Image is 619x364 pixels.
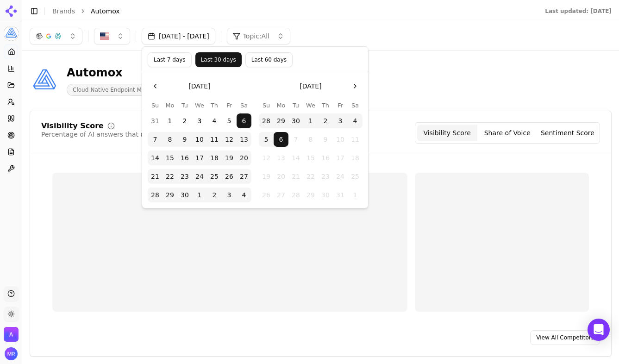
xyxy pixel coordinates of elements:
button: Saturday, September 13th, 2025, selected [237,132,251,147]
button: Sunday, October 5th, 2025, selected [259,132,274,147]
button: Tuesday, September 30th, 2025, selected [288,113,303,128]
img: Automox [30,66,59,95]
th: Thursday [318,101,333,110]
button: Saturday, September 27th, 2025, selected [237,169,251,184]
button: Tuesday, September 16th, 2025, selected [177,151,192,165]
a: View All Competitors [530,330,600,345]
button: Friday, October 3rd, 2025, selected [222,188,237,202]
button: Monday, September 8th, 2025, selected [163,132,177,147]
button: Sunday, September 28th, 2025, selected [259,113,274,128]
button: Open user button [5,347,18,360]
button: Wednesday, September 17th, 2025, selected [192,151,207,165]
button: Tuesday, September 30th, 2025, selected [177,188,192,202]
span: Automox [91,6,120,16]
button: Thursday, September 25th, 2025, selected [207,169,222,184]
button: Sentiment Score [538,125,598,141]
button: Saturday, September 20th, 2025, selected [237,151,251,165]
button: Friday, October 3rd, 2025, selected [333,113,348,128]
button: Monday, September 15th, 2025, selected [163,151,177,165]
button: Thursday, September 4th, 2025 [207,113,222,128]
nav: breadcrumb [52,6,526,16]
button: Sunday, September 7th, 2025, selected [148,132,163,147]
img: Automox [4,26,19,41]
a: Brands [52,7,75,15]
button: Thursday, October 2nd, 2025, selected [207,188,222,202]
div: Last updated: [DATE] [545,7,612,15]
img: United States [100,31,109,41]
button: Last 7 days [148,52,192,67]
button: Tuesday, September 9th, 2025, selected [177,132,192,147]
button: Friday, September 12th, 2025, selected [222,132,237,147]
div: Automox [67,65,252,80]
th: Sunday [259,101,274,110]
button: Go to the Next Month [348,79,363,94]
button: Sunday, September 21st, 2025, selected [148,169,163,184]
div: Percentage of AI answers that mention your brand [41,130,205,139]
th: Tuesday [288,101,303,110]
button: Wednesday, September 3rd, 2025 [192,113,207,128]
button: Sunday, August 31st, 2025 [148,113,163,128]
th: Saturday [237,101,251,110]
button: Saturday, September 6th, 2025, selected [237,113,251,128]
button: Friday, September 26th, 2025, selected [222,169,237,184]
button: Wednesday, October 1st, 2025, selected [303,113,318,128]
button: Monday, September 22nd, 2025, selected [163,169,177,184]
button: Sunday, September 28th, 2025, selected [148,188,163,202]
button: Saturday, October 4th, 2025, selected [237,188,251,202]
button: Monday, September 29th, 2025, selected [274,113,288,128]
span: Topic: All [243,31,269,41]
button: Friday, September 19th, 2025, selected [222,151,237,165]
button: Current brand: Automox [4,26,19,41]
table: September 2025 [148,101,251,202]
button: Monday, September 1st, 2025 [163,113,177,128]
th: Sunday [148,101,163,110]
button: Tuesday, September 23rd, 2025, selected [177,169,192,184]
button: Thursday, September 18th, 2025, selected [207,151,222,165]
table: October 2025 [259,101,363,202]
th: Friday [222,101,237,110]
div: Open Intercom Messenger [588,319,610,341]
button: Share of Voice [477,125,538,141]
div: Visibility Score [41,122,104,130]
img: Automox [4,327,19,342]
button: Visibility Score [417,125,477,141]
th: Monday [274,101,288,110]
th: Wednesday [192,101,207,110]
button: Monday, September 29th, 2025, selected [163,188,177,202]
button: Wednesday, October 1st, 2025, selected [192,188,207,202]
button: Saturday, October 4th, 2025, selected [348,113,363,128]
button: Friday, September 5th, 2025 [222,113,237,128]
button: Sunday, September 14th, 2025, selected [148,151,163,165]
button: Wednesday, September 24th, 2025, selected [192,169,207,184]
th: Thursday [207,101,222,110]
th: Tuesday [177,101,192,110]
button: Wednesday, September 10th, 2025, selected [192,132,207,147]
button: Thursday, October 2nd, 2025, selected [318,113,333,128]
button: Open organization switcher [4,327,19,342]
th: Monday [163,101,177,110]
th: Wednesday [303,101,318,110]
button: Go to the Previous Month [148,79,163,94]
img: Maddie Regis [5,347,18,360]
th: Friday [333,101,348,110]
button: Last 30 days [195,52,242,67]
button: Today, Monday, October 6th, 2025, selected [274,132,288,147]
button: Last 60 days [245,52,293,67]
button: Tuesday, September 2nd, 2025 [177,113,192,128]
button: [DATE] - [DATE] [142,28,215,44]
th: Saturday [348,101,363,110]
button: Thursday, September 11th, 2025, selected [207,132,222,147]
span: Cloud-Native Endpoint Management and Automation Software [67,84,252,96]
